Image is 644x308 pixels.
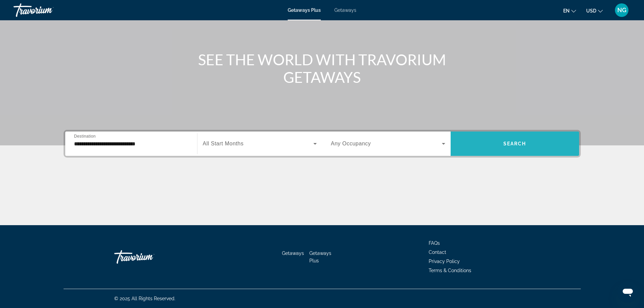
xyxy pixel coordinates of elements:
a: Travorium [114,247,182,267]
span: © 2025 All Rights Reserved. [114,296,175,301]
span: USD [586,8,596,14]
h1: SEE THE WORLD WITH TRAVORIUM GETAWAYS [195,51,449,86]
a: FAQs [429,240,440,246]
button: User Menu [613,3,630,17]
a: Contact [429,250,446,255]
span: NG [617,7,626,14]
a: Travorium [14,1,81,19]
a: Getaways [282,251,304,256]
iframe: Кнопка запуска окна обмена сообщениями [617,281,639,303]
button: Change language [563,6,576,16]
a: Getaways [334,7,356,13]
button: Search [451,132,579,156]
span: Search [503,141,526,146]
div: Search widget [65,132,579,156]
span: en [563,8,570,14]
span: Destination [74,134,96,138]
button: Change currency [586,6,603,16]
a: Terms & Conditions [429,268,471,273]
span: All Start Months [203,141,244,146]
a: Privacy Policy [429,259,460,264]
span: Any Occupancy [331,141,371,146]
a: Getaways Plus [309,251,331,263]
a: Getaways Plus [288,7,321,13]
